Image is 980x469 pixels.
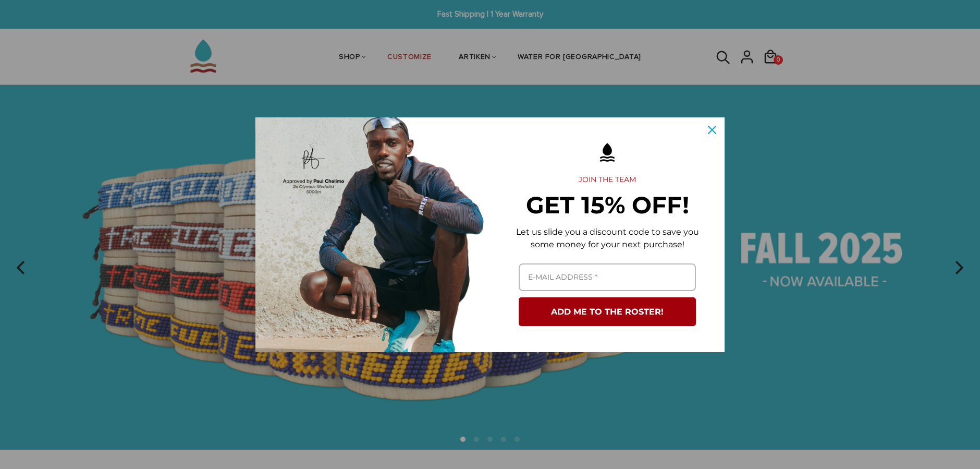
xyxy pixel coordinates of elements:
[526,190,689,219] strong: GET 15% OFF!
[708,126,716,134] svg: close icon
[700,117,725,142] button: Close
[507,226,708,251] p: Let us slide you a discount code to save you some money for your next purchase!
[507,175,708,185] h2: JOIN THE TEAM
[519,297,696,326] button: ADD ME TO THE ROSTER!
[519,263,696,291] input: Email field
